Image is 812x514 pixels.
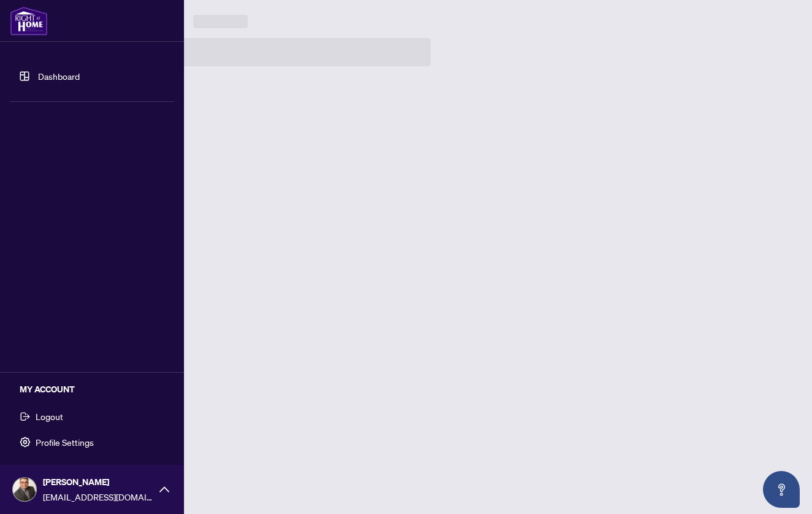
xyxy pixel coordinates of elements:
span: [EMAIL_ADDRESS][DOMAIN_NAME] [43,490,153,504]
span: Logout [36,407,63,426]
button: Logout [10,406,174,427]
img: Profile Icon [13,478,36,501]
a: Dashboard [38,71,80,82]
button: Profile Settings [10,432,174,453]
span: Profile Settings [36,432,94,452]
img: logo [10,6,48,36]
h5: MY ACCOUNT [20,383,174,396]
span: [PERSON_NAME] [43,475,153,489]
button: Open asap [763,471,800,508]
